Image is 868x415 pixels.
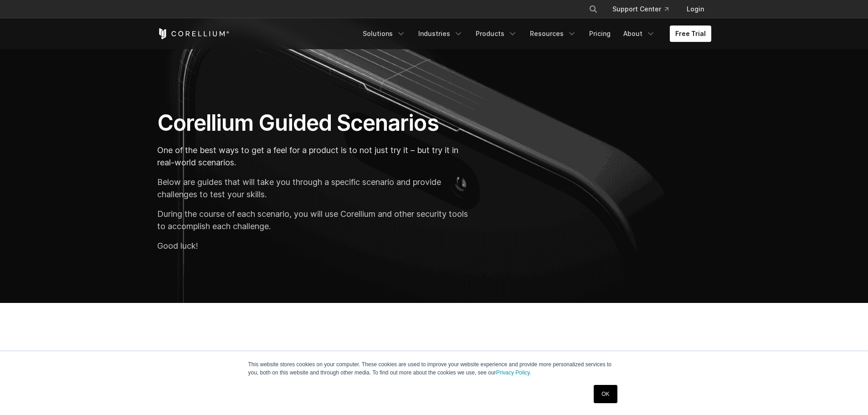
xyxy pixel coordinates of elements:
div: Navigation Menu [357,26,711,42]
a: Support Center [605,1,676,17]
div: Navigation Menu [578,1,711,17]
button: Search [585,1,601,17]
a: Resources [524,26,582,42]
a: About [618,26,661,42]
a: Privacy Policy. [496,369,531,376]
a: Industries [413,26,468,42]
p: Good luck! [157,240,473,252]
a: Login [679,1,711,17]
a: Products [470,26,523,42]
p: This website stores cookies on your computer. These cookies are used to improve your website expe... [248,360,620,377]
h1: Corellium Guided Scenarios [157,109,473,137]
a: OK [594,385,617,403]
a: Free Trial [670,26,711,42]
a: Solutions [357,26,411,42]
p: Below are guides that will take you through a specific scenario and provide challenges to test yo... [157,176,473,200]
a: Pricing [584,26,616,42]
p: During the course of each scenario, you will use Corellium and other security tools to accomplish... [157,208,473,232]
a: Corellium Home [157,28,230,39]
p: One of the best ways to get a feel for a product is to not just try it – but try it in real-world... [157,144,473,169]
